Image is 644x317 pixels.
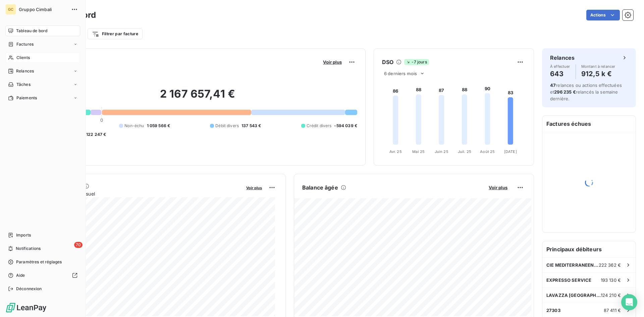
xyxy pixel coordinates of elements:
[5,302,47,313] img: Logo LeanPay
[546,277,591,283] span: EXPRESSO SERVICE
[38,190,241,197] span: Chiffre d'affaires mensuel
[16,82,31,88] span: Tâches
[382,58,393,66] h6: DSO
[542,116,636,132] h6: Factures échues
[412,149,425,154] tspan: Mai 25
[16,259,62,265] span: Paramètres et réglages
[601,293,621,298] span: 124 210 €
[16,41,34,47] span: Factures
[389,149,402,154] tspan: Avr. 25
[19,7,67,12] span: Gruppo Cimbali
[554,89,576,95] span: 296 235 €
[384,71,417,76] span: 6 derniers mois
[480,149,495,154] tspan: Août 25
[302,183,338,192] h6: Balance âgée
[5,4,16,15] div: GC
[581,68,615,79] h4: 912,5 k €
[599,262,621,268] span: 222 362 €
[334,123,357,129] span: -594 039 €
[586,10,620,20] button: Actions
[241,123,261,129] span: 137 543 €
[244,184,264,191] button: Voir plus
[16,68,34,74] span: Relances
[621,294,637,310] div: Open Intercom Messenger
[88,29,143,39] button: Filtrer par facture
[321,59,344,65] button: Voir plus
[16,272,25,278] span: Aide
[5,270,80,281] a: Aide
[16,232,31,238] span: Imports
[404,59,429,65] span: -7 jours
[546,262,599,268] span: CIE MEDITERRANEENNE DES CAFES
[435,149,448,154] tspan: Juin 25
[604,308,621,313] span: 87 411 €
[147,123,170,129] span: 1 059 566 €
[546,308,560,313] span: 27303
[550,54,575,62] h6: Relances
[323,59,342,65] span: Voir plus
[16,95,37,101] span: Paiements
[550,83,556,88] span: 47
[542,241,636,257] h6: Principaux débiteurs
[550,64,570,68] span: À effectuer
[100,117,103,123] span: 0
[246,186,262,190] span: Voir plus
[458,149,471,154] tspan: Juil. 25
[16,286,42,292] span: Déconnexion
[581,64,615,68] span: Montant à relancer
[487,184,509,191] button: Voir plus
[124,123,144,129] span: Non-échu
[550,68,570,79] h4: 643
[16,55,30,61] span: Clients
[84,131,106,138] span: -122 247 €
[550,83,622,101] span: relances ou actions effectuées et relancés la semaine dernière.
[215,123,239,129] span: Débit divers
[504,149,517,154] tspan: [DATE]
[307,123,332,129] span: Crédit divers
[74,242,83,248] span: 70
[601,277,621,283] span: 193 130 €
[489,185,507,190] span: Voir plus
[16,28,47,34] span: Tableau de bord
[38,87,357,107] h2: 2 167 657,41 €
[16,246,41,252] span: Notifications
[546,293,601,298] span: LAVAZZA [GEOGRAPHIC_DATA]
